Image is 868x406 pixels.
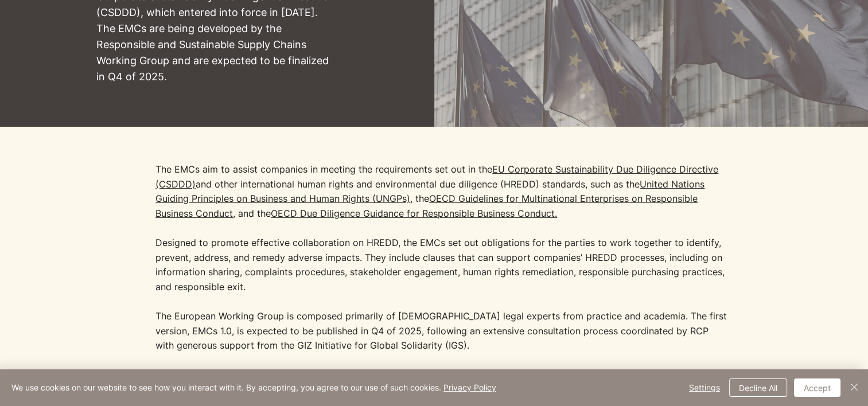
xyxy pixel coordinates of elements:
[155,163,718,190] a: EU Corporate Sustainability Due Diligence Directive (CSDDD)
[155,162,729,294] p: The EMCs aim to assist companies in meeting the requirements set out in the and other internation...
[847,380,861,394] img: Close
[11,382,496,393] span: We use cookies on our website to see how you interact with it. By accepting, you agree to our use...
[689,379,720,396] span: Settings
[155,193,698,219] a: OECD Guidelines for Multinational Enterprises on Responsible Business Conduct
[847,378,861,397] button: Close
[155,309,729,353] p: The European Working Group is composed primarily of [DEMOGRAPHIC_DATA] legal experts from practic...
[794,378,840,397] button: Accept
[443,382,496,392] a: Privacy Policy
[729,378,787,397] button: Decline All
[271,208,557,219] a: OECD Due Diligence Guidance for Responsible Business Conduct.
